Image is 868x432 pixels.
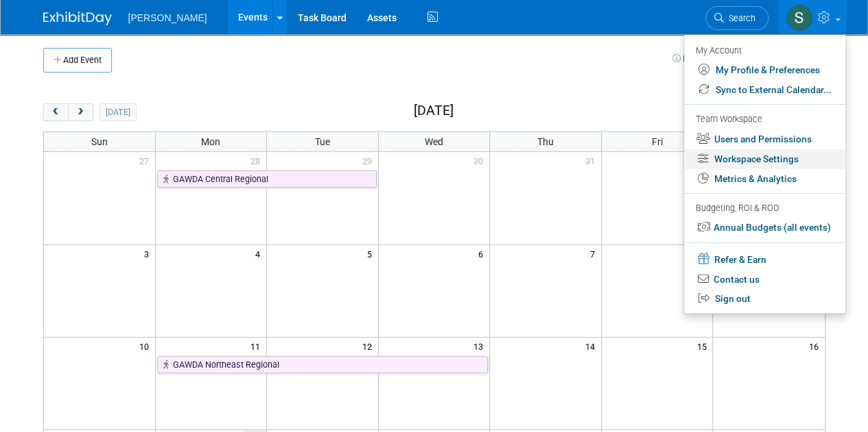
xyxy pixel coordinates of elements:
span: 29 [361,152,378,169]
span: 7 [589,245,601,262]
span: 10 [138,338,155,355]
span: 6 [477,245,489,262]
button: Add Event [43,48,112,73]
span: Thu [537,136,554,147]
span: 31 [584,152,601,169]
div: Budgeting, ROI & ROO [696,201,832,216]
button: [DATE] [99,103,136,121]
span: Fri [652,136,663,147]
a: Search [705,6,769,30]
span: 14 [584,338,601,355]
a: Sync to External Calendar... [684,80,845,100]
span: 30 [472,152,489,169]
span: Wed [425,136,443,147]
div: Team Workspace [696,112,832,127]
span: 4 [254,245,266,262]
a: GAWDA Northeast Regional [157,356,489,374]
a: My Profile & Preferences [684,60,845,80]
a: Metrics & Analytics [684,169,845,189]
span: 3 [143,245,155,262]
span: 5 [366,245,378,262]
span: Mon [201,136,220,147]
span: 27 [138,152,155,169]
a: Sign out [684,289,845,309]
span: 11 [249,338,266,355]
span: Tue [315,136,330,147]
img: ExhibitDay [43,12,112,25]
a: GAWDA Central Regional [157,170,377,188]
a: Contact us [684,270,845,290]
span: 13 [472,338,489,355]
span: 15 [695,338,712,355]
a: Users and Permissions [684,129,845,149]
img: Skye Tuinei [786,5,812,31]
div: My Account [696,42,832,58]
h2: [DATE] [413,103,453,118]
a: Annual Budgets (all events) [684,218,845,238]
span: [PERSON_NAME] [128,12,207,23]
span: 28 [249,152,266,169]
span: Sun [91,136,108,147]
span: 12 [361,338,378,355]
span: 16 [808,338,825,355]
a: Workspace Settings [684,149,845,169]
button: next [68,103,93,121]
span: Search [724,13,755,23]
a: How to sync to an external calendar... [672,53,825,64]
a: Refer & Earn [684,249,845,270]
button: prev [43,103,69,121]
